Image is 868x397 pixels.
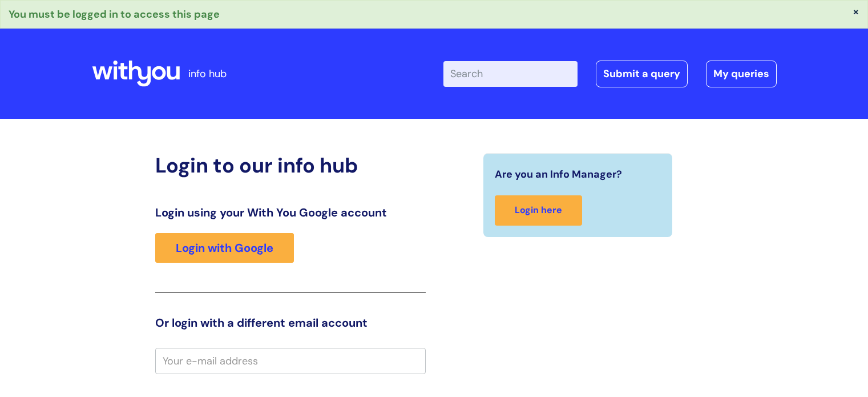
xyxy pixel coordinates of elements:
[596,61,688,87] a: Submit a query
[495,195,582,226] a: Login here
[155,316,426,330] h3: Or login with a different email account
[155,233,294,263] a: Login with Google
[706,61,777,87] a: My queries
[155,153,426,178] h2: Login to our info hub
[155,206,426,219] h3: Login using your With You Google account
[853,6,859,17] button: ×
[155,348,426,374] input: Your e-mail address
[443,61,578,86] input: Search
[188,65,227,83] p: info hub
[495,165,622,183] span: Are you an Info Manager?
